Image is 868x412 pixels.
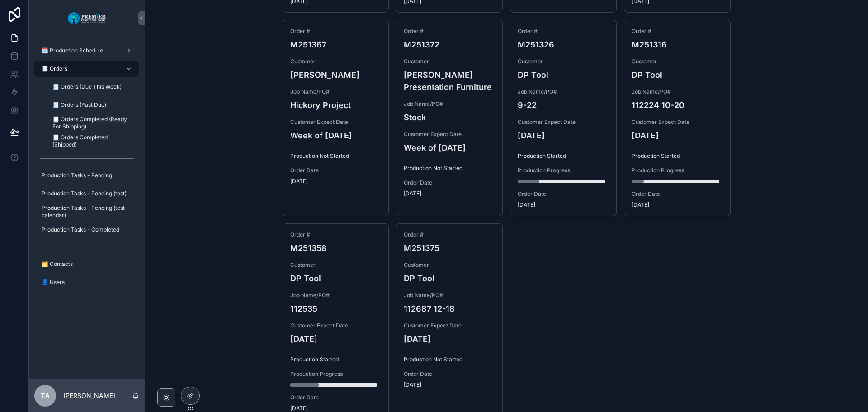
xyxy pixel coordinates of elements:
a: 🧾 Orders Completed (Shipped) [45,133,139,149]
span: [DATE] [404,381,495,388]
h4: M251375 [404,242,495,254]
span: Order Date [404,370,495,378]
span: Job Name/PO# [290,88,382,95]
a: 🗂️ Contacts [34,256,139,272]
span: Order # [404,28,495,35]
h4: Week of [DATE] [404,142,495,154]
span: Order Date [632,190,723,198]
span: [DATE] [290,178,382,185]
a: Production Tasks - Pending (test) [34,185,139,202]
h4: M251372 [404,38,495,51]
span: Job Name/PO# [404,100,495,108]
span: 🧾 Orders Completed (Ready For Shipping) [52,116,130,130]
span: Production Tasks - Pending [42,172,112,179]
span: 🗓️ Production Schedule [42,47,103,54]
span: Customer Expect Date [290,118,382,126]
h4: [DATE] [290,333,382,345]
span: Order # [518,28,609,35]
span: Customer [290,58,382,65]
h4: Hickory Project [290,99,382,111]
img: App logo [67,11,107,25]
h4: DP Tool [290,272,382,284]
h4: M251358 [290,242,382,254]
span: Customer Expect Date [632,118,723,126]
h4: M251326 [518,38,609,51]
span: Production Not Started [404,165,495,172]
span: Order Date [518,190,609,198]
div: scrollable content [29,36,145,302]
span: Production Started [632,152,723,160]
h4: [DATE] [518,129,609,142]
a: 👤 Users [34,274,139,290]
span: Production Not Started [290,152,382,160]
h4: [DATE] [632,129,723,142]
h4: DP Tool [632,69,723,81]
span: Production Started [518,152,609,160]
span: Customer Expect Date [404,322,495,329]
span: Order Date [404,179,495,186]
span: Customer [632,58,723,65]
h4: [DATE] [404,333,495,345]
a: Order #M251372Customer[PERSON_NAME] Presentation FurnitureJob Name/PO#StockCustomer Expect DateWe... [396,20,503,216]
h4: DP Tool [404,272,495,284]
h4: Week of [DATE] [290,129,382,142]
span: Customer Expect Date [290,322,382,329]
span: Job Name/PO# [632,88,723,95]
a: 🗓️ Production Schedule [34,43,139,59]
span: Production Started [290,356,382,363]
span: Order Date [290,167,382,174]
a: 🧾 Orders (Past Due) [45,97,139,113]
p: [PERSON_NAME] [63,391,115,400]
span: [DATE] [290,405,382,412]
a: 🧾 Orders [34,61,139,77]
span: Production Not Started [404,356,495,363]
span: Order # [290,231,382,238]
span: 🧾 Orders (Past Due) [52,101,106,109]
a: 🧾 Orders (Due This Week) [45,79,139,95]
span: Customer [290,261,382,269]
a: Order #M251367Customer[PERSON_NAME]Job Name/PO#Hickory ProjectCustomer Expect DateWeek of [DATE]P... [283,20,389,216]
span: Job Name/PO# [518,88,609,95]
span: 👤 Users [42,279,65,286]
span: Customer [518,58,609,65]
h4: Stock [404,111,495,123]
h4: 112687 12-18 [404,303,495,315]
h4: M251367 [290,38,382,51]
a: Production Tasks - Pending [34,167,139,184]
span: Order Date [290,394,382,401]
span: Production Progress [632,167,723,174]
span: 🧾 Orders Completed (Shipped) [52,134,130,148]
span: 🧾 Orders [42,65,67,72]
span: Customer [404,261,495,269]
h4: M251316 [632,38,723,51]
span: Production Tasks - Completed [42,226,119,233]
span: [DATE] [632,201,723,208]
a: Production Tasks - Completed [34,222,139,238]
h4: 112224 10-20 [632,99,723,111]
h4: [PERSON_NAME] [290,69,382,81]
span: [DATE] [404,190,495,197]
span: Order # [290,28,382,35]
h4: [PERSON_NAME] Presentation Furniture [404,69,495,93]
a: Order #M251326CustomerDP ToolJob Name/PO#9-22Customer Expect Date[DATE]Production StartedProducti... [510,20,617,216]
span: 🗂️ Contacts [42,260,73,268]
span: 🧾 Orders (Due This Week) [52,83,122,90]
a: Production Tasks - Pending (test- calendar) [34,204,139,220]
span: [DATE] [518,201,609,208]
span: Customer Expect Date [518,118,609,126]
h4: 112535 [290,303,382,315]
a: 🧾 Orders Completed (Ready For Shipping) [45,115,139,131]
a: Order #M251316CustomerDP ToolJob Name/PO#112224 10-20Customer Expect Date[DATE]Production Started... [624,20,731,216]
h4: 9-22 [518,99,609,111]
span: TA [41,390,50,401]
h4: DP Tool [518,69,609,81]
span: Production Progress [290,370,382,378]
span: Customer Expect Date [404,131,495,138]
span: Production Progress [518,167,609,174]
span: Order # [404,231,495,238]
span: Customer [404,58,495,65]
span: Job Name/PO# [404,292,495,299]
span: Production Tasks - Pending (test) [42,190,127,197]
span: Production Tasks - Pending (test- calendar) [42,204,130,219]
span: Job Name/PO# [290,292,382,299]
